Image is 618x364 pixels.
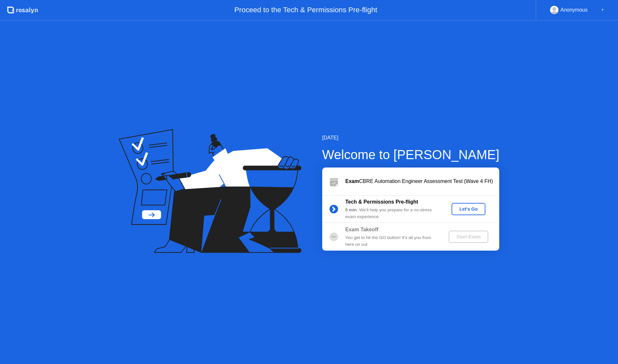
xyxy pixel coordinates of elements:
b: Exam [345,178,359,184]
div: [DATE] [322,134,500,142]
div: Welcome to [PERSON_NAME] [322,145,500,164]
div: CBRE Automation Engineer Assessment Test (Wave 4 FH) [345,177,499,185]
div: : We’ll help you prepare for a no-stress exam experience [345,207,438,220]
b: Exam Takeoff [345,227,379,232]
div: You get to hit the GO button! It’s all you from here on out [345,235,438,248]
div: Start Exam [451,234,486,239]
button: Start Exam [449,231,488,243]
div: Anonymous [560,6,588,14]
b: 5 min [345,207,357,212]
button: Let's Go [452,203,485,215]
b: Tech & Permissions Pre-flight [345,199,418,205]
div: ▼ [601,6,604,14]
div: Let's Go [454,206,483,212]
